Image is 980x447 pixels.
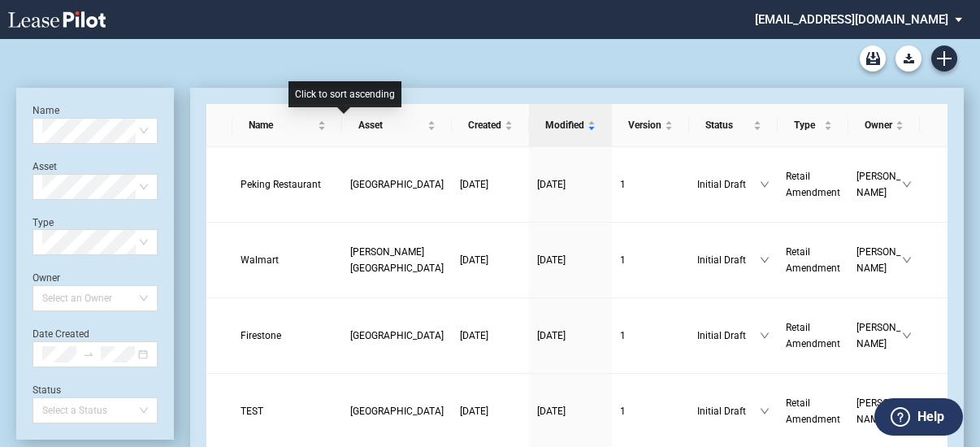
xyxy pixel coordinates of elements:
[33,105,59,116] label: Name
[856,168,902,201] span: [PERSON_NAME]
[902,331,912,341] span: down
[33,217,54,228] label: Type
[241,176,334,193] a: Peking Restaurant
[83,349,94,360] span: swap-right
[697,328,760,344] span: Initial Draft
[460,176,521,193] a: [DATE]
[33,328,89,340] label: Date Created
[241,179,321,190] span: Peking Restaurant
[537,179,566,190] span: [DATE]
[350,406,444,417] span: Randhurst Village
[537,254,566,266] span: [DATE]
[612,104,689,147] th: Version
[786,397,840,425] span: Retail Amendment
[350,179,444,190] span: Silas Creek Crossing
[460,252,521,268] a: [DATE]
[874,398,963,436] button: Help
[760,331,770,341] span: down
[697,252,760,268] span: Initial Draft
[891,46,926,72] md-menu: Download Blank Form List
[902,255,912,265] span: down
[786,246,840,274] span: Retail Amendment
[468,117,501,133] span: Created
[931,46,957,72] a: Create new document
[33,161,57,172] label: Asset
[786,244,840,276] a: Retail Amendment
[778,104,848,147] th: Type
[529,104,612,147] th: Modified
[83,349,94,360] span: to
[620,330,626,341] span: 1
[620,179,626,190] span: 1
[537,330,566,341] span: [DATE]
[786,322,840,349] span: Retail Amendment
[350,328,444,344] a: [GEOGRAPHIC_DATA]
[460,179,488,190] span: [DATE]
[350,244,444,276] a: [PERSON_NAME][GEOGRAPHIC_DATA]
[697,403,760,419] span: Initial Draft
[620,328,681,344] a: 1
[620,403,681,419] a: 1
[620,406,626,417] span: 1
[241,254,279,266] span: Walmart
[856,395,902,427] span: [PERSON_NAME]
[865,117,892,133] span: Owner
[760,180,770,189] span: down
[860,46,886,72] a: Archive
[460,403,521,419] a: [DATE]
[620,176,681,193] a: 1
[697,176,760,193] span: Initial Draft
[856,319,902,352] span: [PERSON_NAME]
[241,328,334,344] a: Firestone
[537,176,604,193] a: [DATE]
[760,255,770,265] span: down
[241,403,334,419] a: TEST
[241,252,334,268] a: Walmart
[33,272,60,284] label: Owner
[786,395,840,427] a: Retail Amendment
[232,104,342,147] th: Name
[689,104,778,147] th: Status
[33,384,61,396] label: Status
[620,254,626,266] span: 1
[460,330,488,341] span: [DATE]
[760,406,770,416] span: down
[537,252,604,268] a: [DATE]
[350,176,444,193] a: [GEOGRAPHIC_DATA]
[705,117,750,133] span: Status
[917,406,944,427] label: Help
[620,252,681,268] a: 1
[794,117,821,133] span: Type
[460,254,488,266] span: [DATE]
[460,406,488,417] span: [DATE]
[902,180,912,189] span: down
[350,403,444,419] a: [GEOGRAPHIC_DATA]
[288,81,401,107] div: Click to sort ascending
[786,168,840,201] a: Retail Amendment
[249,117,314,133] span: Name
[460,328,521,344] a: [DATE]
[537,403,604,419] a: [DATE]
[358,117,424,133] span: Asset
[856,244,902,276] span: [PERSON_NAME]
[241,330,281,341] span: Firestone
[342,104,452,147] th: Asset
[452,104,529,147] th: Created
[786,171,840,198] span: Retail Amendment
[786,319,840,352] a: Retail Amendment
[241,406,263,417] span: TEST
[350,246,444,274] span: Taylor Square
[350,330,444,341] span: Loch Raven Plaza
[628,117,661,133] span: Version
[545,117,584,133] span: Modified
[895,46,921,72] button: Download Blank Form
[537,406,566,417] span: [DATE]
[848,104,920,147] th: Owner
[537,328,604,344] a: [DATE]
